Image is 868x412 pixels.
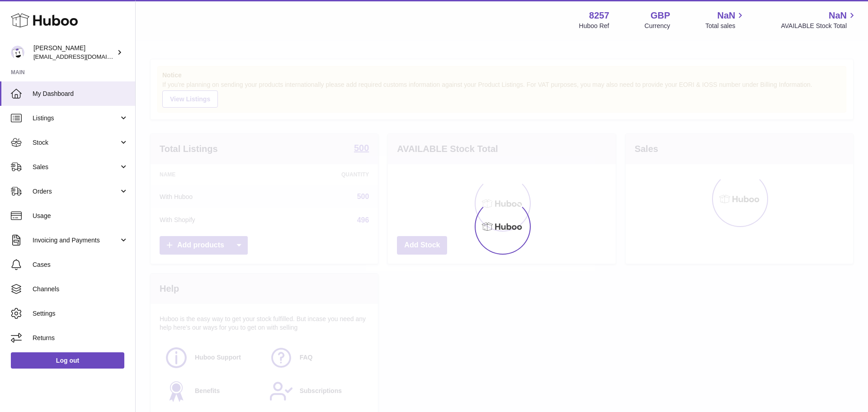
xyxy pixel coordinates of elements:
[33,187,119,196] span: Orders
[33,163,119,171] span: Sales
[717,9,735,22] span: NaN
[11,352,124,369] a: Log out
[33,334,128,342] span: Returns
[33,53,133,60] span: [EMAIL_ADDRESS][DOMAIN_NAME]
[33,212,128,220] span: Usage
[33,285,128,294] span: Channels
[579,22,609,30] div: Huboo Ref
[781,22,857,30] span: AVAILABLE Stock Total
[33,114,119,123] span: Listings
[781,9,857,30] a: NaN AVAILABLE Stock Total
[705,22,745,30] span: Total sales
[829,9,847,22] span: NaN
[33,260,128,269] span: Cases
[11,46,24,59] img: internalAdmin-8257@internal.huboo.com
[33,138,119,147] span: Stock
[645,22,670,30] div: Currency
[33,44,115,61] div: [PERSON_NAME]
[651,9,670,22] strong: GBP
[33,90,128,98] span: My Dashboard
[33,236,119,245] span: Invoicing and Payments
[589,9,609,22] strong: 8257
[33,309,128,318] span: Settings
[705,9,745,30] a: NaN Total sales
